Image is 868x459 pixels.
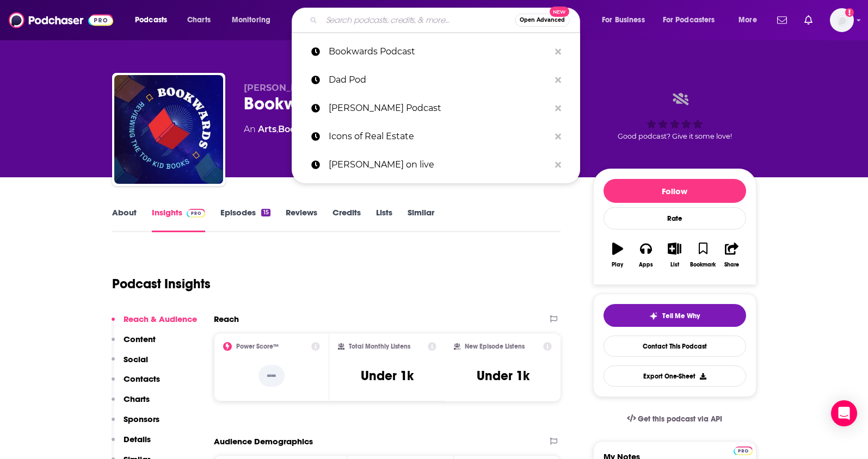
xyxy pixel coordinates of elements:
[112,354,148,374] button: Social
[187,209,206,218] img: Podchaser Pro
[830,8,854,32] img: User Profile
[731,11,771,29] button: open menu
[224,11,285,29] button: open menu
[180,11,217,29] a: Charts
[602,13,645,28] span: For Business
[612,262,623,268] div: Play
[329,122,550,151] p: Icons of Real Estate
[124,414,159,424] p: Sponsors
[187,13,211,28] span: Charts
[292,122,580,151] a: Icons of Real Estate
[830,8,854,32] span: Logged in as kochristina
[292,38,580,66] a: Bookwards Podcast
[124,354,148,364] p: Social
[9,10,113,30] img: Podchaser - Follow, Share and Rate Podcasts
[112,207,137,232] a: About
[124,434,151,444] p: Details
[649,312,658,320] img: tell me why sparkle
[773,11,791,29] a: Show notifications dropdown
[604,207,746,230] div: Rate
[258,365,285,387] p: --
[261,209,270,216] div: 15
[515,14,570,27] button: Open AdvancedNew
[244,83,411,93] span: [PERSON_NAME] & [PERSON_NAME]
[465,343,525,350] h2: New Episode Listens
[322,11,515,29] input: Search podcasts, credits, & more...
[292,94,580,122] a: [PERSON_NAME] Podcast
[618,406,731,432] a: Get this podcast via API
[112,314,197,334] button: Reach & Audience
[278,124,305,134] a: Books
[112,394,150,414] button: Charts
[112,414,159,434] button: Sponsors
[618,132,732,140] span: Good podcast? Give it some love!
[214,436,313,446] h2: Audience Demographics
[690,262,716,268] div: Bookmark
[124,334,156,344] p: Content
[124,394,150,404] p: Charts
[604,365,746,387] button: Export One-Sheet
[376,207,392,232] a: Lists
[408,207,434,232] a: Similar
[663,13,715,28] span: For Podcasters
[302,8,590,33] div: Search podcasts, credits, & more...
[845,8,854,17] svg: Add a profile image
[638,414,722,424] span: Get this podcast via API
[124,314,197,324] p: Reach & Audience
[830,8,854,32] button: Show profile menu
[689,235,717,275] button: Bookmark
[604,336,746,357] a: Contact This Podcast
[724,262,739,268] div: Share
[717,235,746,275] button: Share
[329,66,550,94] p: Dad Pod
[734,446,753,455] img: Podchaser Pro
[520,17,565,23] span: Open Advanced
[670,262,679,268] div: List
[135,13,167,28] span: Podcasts
[333,207,361,232] a: Credits
[593,83,756,150] div: Good podcast? Give it some love!
[112,276,211,292] h1: Podcast Insights
[604,235,632,275] button: Play
[734,445,753,455] a: Pro website
[632,235,660,275] button: Apps
[232,13,270,28] span: Monitoring
[329,38,550,66] p: Bookwards Podcast
[276,124,278,134] span: ,
[112,374,160,394] button: Contacts
[349,343,410,350] h2: Total Monthly Listens
[112,434,151,454] button: Details
[477,368,530,384] h3: Under 1k
[124,374,160,384] p: Contacts
[361,368,414,384] h3: Under 1k
[329,151,550,179] p: jillian on live
[550,7,569,17] span: New
[660,235,688,275] button: List
[639,262,653,268] div: Apps
[604,304,746,327] button: tell me why sparkleTell Me Why
[286,207,317,232] a: Reviews
[329,94,550,122] p: Lila Rose Podcast
[214,314,239,324] h2: Reach
[831,400,857,426] div: Open Intercom Messenger
[292,151,580,179] a: [PERSON_NAME] on live
[800,11,817,29] a: Show notifications dropdown
[244,123,377,136] div: An podcast
[292,66,580,94] a: Dad Pod
[656,11,731,29] button: open menu
[662,312,700,320] span: Tell Me Why
[594,11,658,29] button: open menu
[604,179,746,203] button: Follow
[220,207,270,232] a: Episodes15
[112,334,156,354] button: Content
[738,13,757,28] span: More
[114,75,223,184] img: Bookwards
[127,11,181,29] button: open menu
[236,343,279,350] h2: Power Score™
[258,124,276,134] a: Arts
[152,207,206,232] a: InsightsPodchaser Pro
